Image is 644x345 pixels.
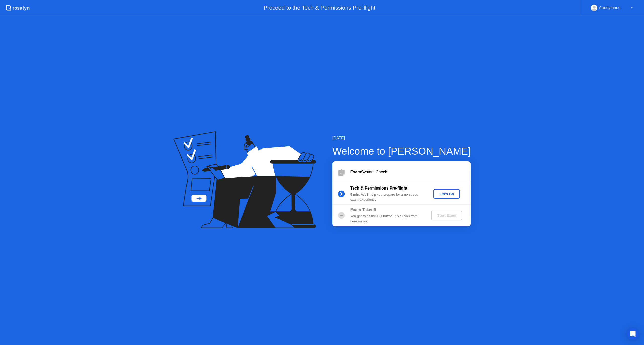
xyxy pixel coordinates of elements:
[350,208,376,212] b: Exam Takeoff
[435,192,458,196] div: Let's Go
[433,189,460,199] button: Let's Go
[332,135,471,141] div: [DATE]
[627,328,639,340] div: Open Intercom Messenger
[350,186,407,190] b: Tech & Permissions Pre-flight
[350,192,423,202] div: : We’ll help you prepare for a no-stress exam experience
[350,169,471,175] div: System Check
[631,5,633,11] div: ▼
[350,170,361,174] b: Exam
[599,5,620,11] div: Anonymous
[332,144,471,159] div: Welcome to [PERSON_NAME]
[431,211,462,220] button: Start Exam
[350,214,423,224] div: You get to hit the GO button! It’s all you from here on out
[350,193,359,196] b: 5 min
[433,213,460,217] div: Start Exam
